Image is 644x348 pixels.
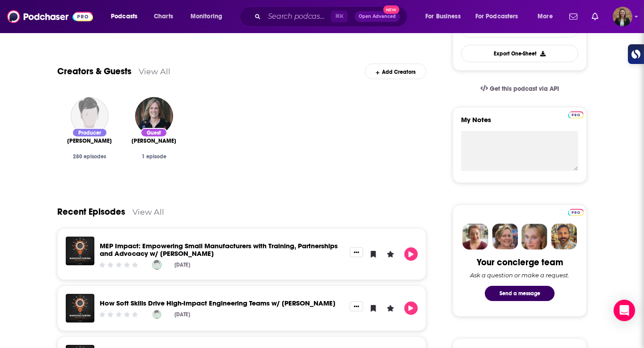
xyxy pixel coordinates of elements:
[461,115,578,131] label: My Notes
[365,64,426,79] div: Add Creators
[174,311,190,318] div: [DATE]
[470,272,569,279] div: Ask a question or make a request.
[477,257,563,268] div: Your concierge team
[7,8,93,25] img: Podchaser - Follow, Share and Rate Podcasts
[404,247,418,261] button: Play
[98,262,139,268] div: Community Rating: 0 out of 5
[404,301,418,315] button: Play
[538,10,553,23] span: More
[350,247,363,257] button: Show More Button
[461,45,578,62] button: Export One-Sheet
[57,206,125,217] a: Recent Episodes
[66,294,94,323] img: How Soft Skills Drive High-Impact Engineering Teams w/ Aaron Moncur
[98,311,139,318] div: Community Rating: 0 out of 5
[568,111,584,119] img: Podchaser Pro
[191,10,222,23] span: Monitoring
[105,9,149,24] button: open menu
[473,78,566,100] a: Get this podcast via API
[111,10,137,23] span: Podcasts
[152,260,162,270] img: James Carbary
[100,242,338,258] a: MEP Impact: Empowering Small Manufacturers with Training, Partnerships and Advocacy w/ Pete Connolly
[462,224,488,250] img: Sydney Profile
[425,10,461,23] span: For Business
[566,9,581,24] a: Show notifications dropdown
[350,301,363,311] button: Show More Button
[359,14,396,19] span: Open Advanced
[132,207,164,216] a: View All
[129,153,179,160] div: 1 episode
[588,9,602,24] a: Show notifications dropdown
[135,97,173,135] img: Wendy Pease
[184,9,234,24] button: open menu
[613,7,632,26] span: Logged in as k_burns
[531,9,564,24] button: open menu
[71,97,109,135] img: James Carbary
[331,11,347,22] span: ⌘ K
[490,85,559,93] span: Get this podcast via API
[384,247,397,261] button: Leave a Rating
[613,7,632,26] button: Show profile menu
[485,286,555,301] button: Send a message
[248,6,416,27] div: Search podcasts, credits, & more...
[419,9,472,24] button: open menu
[492,224,518,250] img: Barbara Profile
[470,9,531,24] button: open menu
[100,299,335,307] a: How Soft Skills Drive High-Impact Engineering Teams w/ Aaron Moncur
[72,128,107,137] div: Producer
[67,137,112,144] a: James Carbary
[551,224,577,250] img: Jon Profile
[568,208,584,216] a: Pro website
[264,9,331,24] input: Search podcasts, credits, & more...
[568,209,584,216] img: Podchaser Pro
[613,7,632,26] img: User Profile
[57,66,131,77] a: Creators & Guests
[475,10,518,23] span: For Podcasters
[139,67,170,76] a: View All
[131,137,176,144] a: Wendy Pease
[614,300,635,321] div: Open Intercom Messenger
[384,301,397,315] button: Leave a Rating
[174,262,190,268] div: [DATE]
[383,5,399,14] span: New
[131,137,176,144] span: [PERSON_NAME]
[64,153,114,160] div: 280 episodes
[568,110,584,119] a: Pro website
[67,137,112,144] span: [PERSON_NAME]
[66,237,94,265] img: MEP Impact: Empowering Small Manufacturers with Training, Partnerships and Advocacy w/ Pete Connolly
[140,128,167,137] div: Guest
[367,301,380,315] button: Bookmark Episode
[153,310,161,319] img: James Carbary
[367,247,380,261] button: Bookmark Episode
[355,11,400,22] button: Open AdvancedNew
[154,10,173,23] span: Charts
[521,224,547,250] img: Jules Profile
[148,9,178,24] a: Charts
